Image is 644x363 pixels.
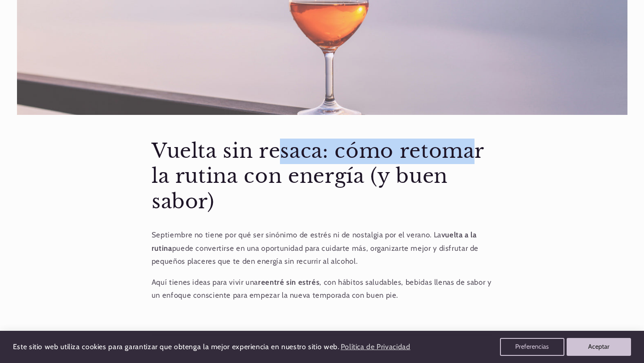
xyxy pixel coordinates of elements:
[152,230,477,253] strong: vuelta a la rutina
[13,342,339,351] span: Este sitio web utiliza cookies para garantizar que obtenga la mejor experiencia en nuestro sitio ...
[152,228,492,268] p: Septiembre no tiene por qué ser sinónimo de estrés ni de nostalgia por el verano. La puede conver...
[339,339,411,355] a: Política de Privacidad (opens in a new tab)
[152,139,492,215] h1: Vuelta sin resaca: cómo retomar la rutina con energía (y buen sabor)
[567,338,631,356] button: Aceptar
[500,338,564,356] button: Preferencias
[258,278,319,287] strong: reentré sin estrés
[152,276,492,302] p: Aquí tienes ideas para vivir una , con hábitos saludables, bebidas llenas de sabor y un enfoque c...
